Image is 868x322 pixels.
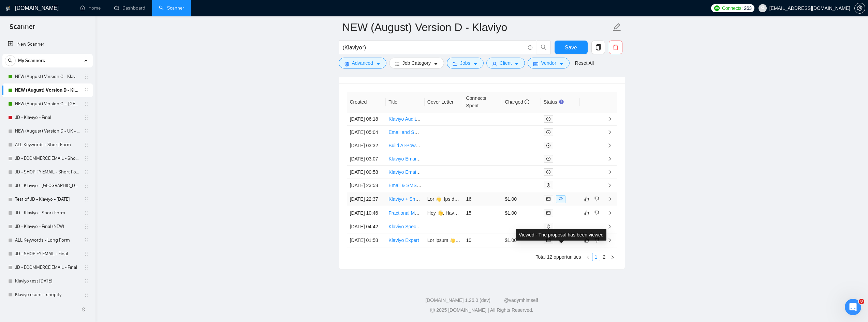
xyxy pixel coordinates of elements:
span: Jobs [460,59,470,67]
td: [DATE] 03:07 [347,152,386,166]
span: dislike [594,196,599,202]
span: right [607,130,612,135]
td: $1.00 [502,233,541,247]
span: environment [546,183,550,187]
a: searchScanner [159,5,184,11]
span: right [607,224,612,229]
span: close-circle [546,170,550,174]
a: ALL Keywords - Long Form [15,233,80,247]
th: Cover Letter [425,92,464,112]
button: right [608,253,617,261]
span: copy [592,44,605,50]
span: left [586,255,590,259]
td: [DATE] 06:18 [347,112,386,126]
span: Connects: [722,4,742,12]
th: Status [541,92,580,112]
a: Reset All [575,59,594,67]
span: idcard [533,61,538,66]
a: JD - ECOMMERCE EMAIL - Final [15,261,80,274]
a: Klaviyo test [DATE] [15,274,80,288]
span: user [760,6,765,11]
td: Klaviyo Email Marketing Expert | Ongoing Campaign Management [386,166,425,179]
span: caret-down [376,61,381,66]
span: Job Category [402,59,431,67]
span: Charged [505,99,529,105]
span: right [607,197,612,201]
span: search [5,58,15,63]
span: mail [546,197,550,201]
th: Connects Spent [463,92,502,112]
span: info-circle [525,99,529,104]
li: 1 [592,253,600,261]
a: setting [854,5,865,11]
span: right [607,117,612,121]
span: folder [453,61,457,66]
span: right [607,143,612,148]
span: delete [609,44,622,50]
span: right [607,170,612,174]
span: 263 [744,4,751,12]
span: like [584,210,589,216]
td: 15 [463,206,502,220]
td: [DATE] 04:42 [347,220,386,233]
li: Next Page [608,253,617,261]
li: Total 12 opportunities [535,253,581,261]
button: like [583,209,591,217]
span: holder [84,183,89,188]
span: user [492,61,497,66]
td: $1.00 [502,192,541,206]
span: caret-down [514,61,519,66]
a: JD - ECOMMERCE EMAIL - Short Form [15,152,80,165]
span: holder [84,101,89,107]
td: Fractional Marketing & Content Hire for Growing Dog-Lover Apparel Brand [386,206,425,220]
a: JD - Klaviyo - Final [15,111,80,124]
span: Save [565,43,577,52]
td: Klaviyo Expert [386,233,425,247]
button: idcardVendorcaret-down [528,58,569,68]
li: New Scanner [2,37,93,51]
a: 1 [592,253,600,261]
span: Scanner [4,22,41,36]
li: 2 [600,253,608,261]
td: Klaviyo Email Marketing Specialist Needed [386,152,425,166]
td: $1.00 [502,206,541,220]
td: [DATE] 00:58 [347,166,386,179]
a: NEW (August) Version C – [GEOGRAPHIC_DATA] - Klaviyo [15,97,80,111]
td: [DATE] 03:32 [347,139,386,152]
span: right [610,255,615,259]
span: caret-down [433,61,438,66]
span: mail [546,211,550,215]
div: Tooltip anchor [558,99,564,105]
div: Viewed - The proposal has been viewed [516,229,606,241]
a: [DOMAIN_NAME] 1.26.0 (dev) [425,297,490,303]
a: JD - SHOPIFY EMAIL - Final [15,247,80,261]
span: bars [395,61,400,66]
span: My Scanners [18,54,45,67]
td: Klaviyo Audit + Optimizations [386,112,425,126]
a: 2 [601,253,608,261]
a: ALL Keywords - Short Form [15,138,80,152]
span: double-left [81,306,88,313]
span: holder [84,292,89,297]
span: Advanced [352,59,373,67]
a: Email and SMS Marketing [388,129,444,135]
span: eye [559,197,563,201]
td: Email & SMS Marketing Specialist for 8-Figure E-Commerce Brand [386,179,425,192]
span: environment [546,225,550,229]
button: dislike [593,195,601,203]
td: Klaviyo Specialist Copywriter (Flow Development First) [386,220,425,233]
th: Created [347,92,386,112]
a: Email & SMS Marketing Specialist for 8-Figure E-Commerce Brand [388,183,530,188]
button: dislike [593,209,601,217]
a: NEW (August) Version D - Klaviyo [15,83,80,97]
li: Previous Page [584,253,592,261]
a: JD - Klaviyo - Final (NEW) [15,220,80,233]
span: holder [84,74,89,79]
img: logo [6,3,11,14]
span: holder [84,251,89,257]
span: right [607,211,612,215]
th: Title [386,92,425,112]
a: Build AI-Powered Customer Service Bot (Shopify + Amazon SP-API) [388,143,533,148]
td: [DATE] 01:58 [347,233,386,247]
span: holder [84,278,89,284]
